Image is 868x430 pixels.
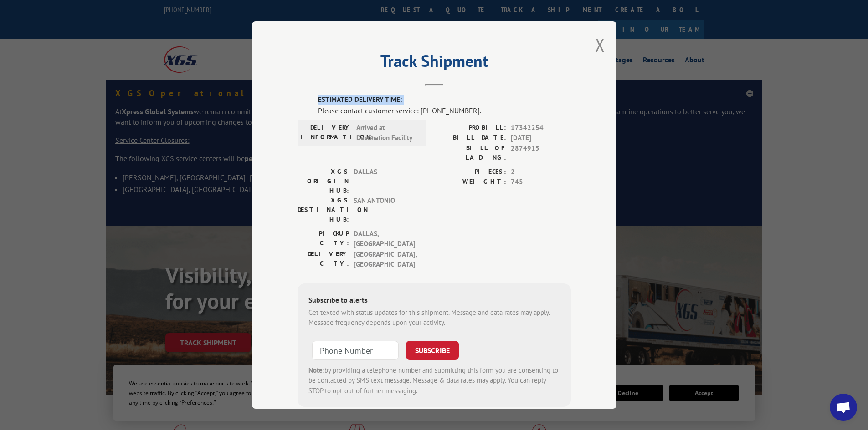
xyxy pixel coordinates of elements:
[354,196,415,224] span: SAN ANTONIO
[354,167,415,196] span: DALLAS
[595,33,605,57] button: Close modal
[511,133,571,143] span: [DATE]
[356,123,418,143] span: Arrived at Destination Facility
[434,167,506,177] label: PIECES:
[318,95,571,105] label: ESTIMATED DELIVERY TIME:
[434,133,506,143] label: BILL DATE:
[308,294,560,308] div: Subscribe to alerts
[511,143,571,162] span: 2874915
[354,229,415,249] span: DALLAS , [GEOGRAPHIC_DATA]
[298,55,571,72] h2: Track Shipment
[434,143,506,162] label: BILL OF LADING:
[308,308,560,328] div: Get texted with status updates for this shipment. Message and data rates may apply. Message frequ...
[354,249,415,270] span: [GEOGRAPHIC_DATA] , [GEOGRAPHIC_DATA]
[298,196,349,224] label: XGS DESTINATION HUB:
[318,105,571,116] div: Please contact customer service: [PHONE_NUMBER].
[298,229,349,249] label: PICKUP CITY:
[308,366,324,374] strong: Note:
[308,365,560,396] div: by providing a telephone number and submitting this form you are consenting to be contacted by SM...
[511,177,571,187] span: 745
[830,394,857,421] a: Open chat
[298,249,349,270] label: DELIVERY CITY:
[406,341,459,360] button: SUBSCRIBE
[298,167,349,196] label: XGS ORIGIN HUB:
[300,123,352,143] label: DELIVERY INFORMATION:
[511,123,571,133] span: 17342254
[434,123,506,133] label: PROBILL:
[434,177,506,187] label: WEIGHT:
[511,167,571,177] span: 2
[312,341,399,360] input: Phone Number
